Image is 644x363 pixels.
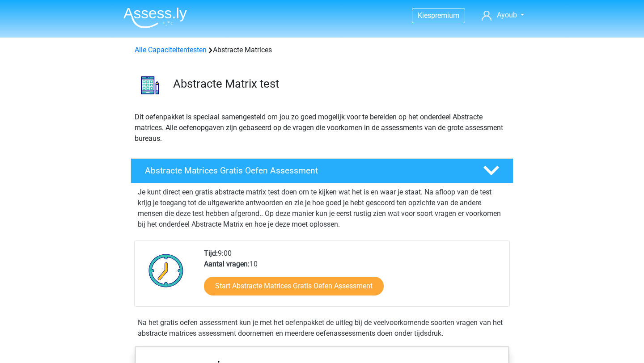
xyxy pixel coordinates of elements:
[144,248,189,293] img: Klok
[134,317,510,339] div: Na het gratis oefen assessment kun je met het oefenpakket de uitleg bij de veelvoorkomende soorte...
[204,249,218,257] b: Tijd:
[135,46,207,54] a: Alle Capaciteitentesten
[123,7,187,28] img: Assessly
[204,260,250,268] b: Aantal vragen:
[173,77,506,91] h3: Abstracte Matrix test
[127,158,517,183] a: Abstracte Matrices Gratis Oefen Assessment
[197,248,509,306] div: 9:00 10
[204,277,384,295] a: Start Abstracte Matrices Gratis Oefen Assessment
[478,10,528,21] a: Ayoub
[135,112,509,144] p: Dit oefenpakket is speciaal samengesteld om jou zo goed mogelijk voor te bereiden op het onderdee...
[131,66,169,104] img: abstracte matrices
[418,11,431,20] span: Kies
[145,165,469,176] h4: Abstracte Matrices Gratis Oefen Assessment
[497,11,517,19] span: Ayoub
[412,9,465,21] a: Kiespremium
[138,187,506,230] p: Je kunt direct een gratis abstracte matrix test doen om te kijken wat het is en waar je staat. Na...
[431,11,459,20] span: premium
[131,45,513,55] div: Abstracte Matrices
